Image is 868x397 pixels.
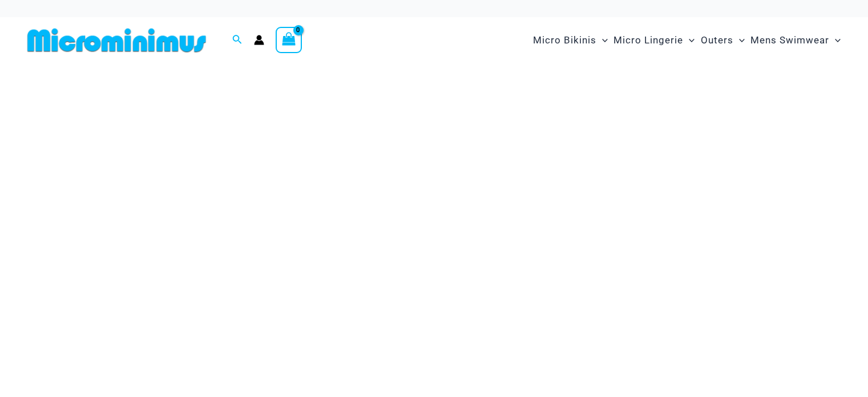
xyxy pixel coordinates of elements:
[829,26,841,55] span: Menu Toggle
[254,35,264,45] a: Account icon link
[232,33,243,47] a: Search icon link
[613,26,683,55] span: Micro Lingerie
[748,23,843,58] a: Mens SwimwearMenu ToggleMenu Toggle
[23,27,211,53] img: MM SHOP LOGO FLAT
[733,26,745,55] span: Menu Toggle
[276,27,302,53] a: View Shopping Cart, empty
[611,23,697,58] a: Micro LingerieMenu ToggleMenu Toggle
[750,26,829,55] span: Mens Swimwear
[698,23,748,58] a: OutersMenu ToggleMenu Toggle
[683,26,695,55] span: Menu Toggle
[596,26,608,55] span: Menu Toggle
[701,26,733,55] span: Outers
[533,26,596,55] span: Micro Bikinis
[530,23,611,58] a: Micro BikinisMenu ToggleMenu Toggle
[528,21,845,59] nav: Site Navigation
